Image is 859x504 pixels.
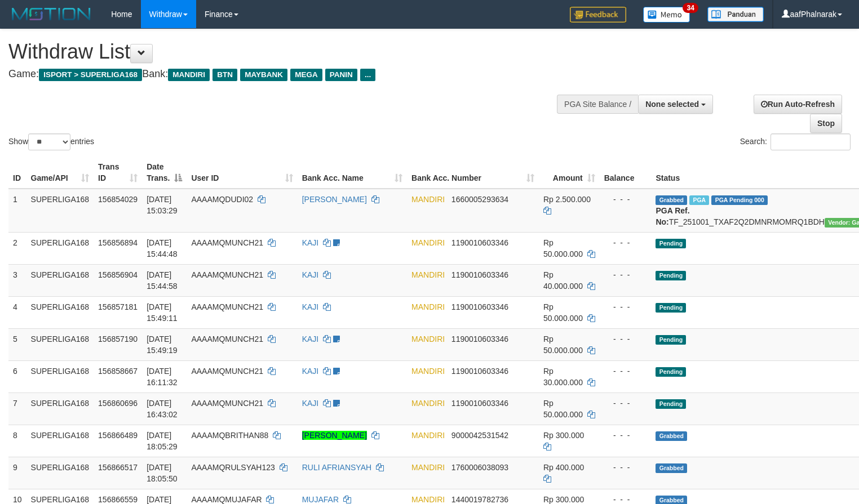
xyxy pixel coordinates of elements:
[147,238,178,258] span: [DATE] 15:44:48
[187,157,297,189] th: User ID: activate to sort column ascending
[26,457,94,489] td: SUPERLIGA168
[707,7,764,22] img: panduan.png
[407,157,539,189] th: Bank Acc. Number: activate to sort column ascending
[302,463,371,472] a: RULI AFRIANSYAH
[8,393,26,425] td: 7
[451,463,508,472] span: Copy 1760006038093 to clipboard
[645,100,699,109] span: None selected
[98,463,138,472] span: 156866517
[604,398,647,409] div: - - -
[656,239,686,248] span: Pending
[451,195,508,204] span: Copy 1660005293634 to clipboard
[290,69,322,81] span: MEGA
[451,367,508,376] span: Copy 1190010603346 to clipboard
[656,335,686,345] span: Pending
[411,195,445,204] span: MANDIRI
[147,367,178,387] span: [DATE] 16:11:32
[451,334,508,344] span: Copy 1190010603346 to clipboard
[98,238,138,247] span: 156856894
[298,157,407,189] th: Bank Acc. Name: activate to sort column ascending
[302,302,319,311] a: KAJI
[98,495,138,504] span: 156866559
[771,133,851,150] input: Search:
[191,431,268,440] span: AAAAMQBRITHAN88
[451,495,508,504] span: Copy 1440019782736 to clipboard
[147,399,178,419] span: [DATE] 16:43:02
[147,463,178,483] span: [DATE] 18:05:50
[240,69,287,81] span: MAYBANK
[543,367,583,387] span: Rp 30.000.000
[451,238,508,247] span: Copy 1190010603346 to clipboard
[411,495,445,504] span: MANDIRI
[147,270,178,291] span: [DATE] 15:44:58
[604,365,647,377] div: - - -
[656,431,687,441] span: Grabbed
[147,195,178,215] span: [DATE] 15:03:29
[8,69,561,80] h4: Game: Bank:
[643,7,690,23] img: Button%20Memo.svg
[8,232,26,264] td: 2
[600,157,652,189] th: Balance
[543,334,583,355] span: Rp 50.000.000
[26,296,94,328] td: SUPERLIGA168
[191,399,263,408] span: AAAAMQMUNCH21
[147,431,178,451] span: [DATE] 18:05:29
[656,206,689,226] b: PGA Ref. No:
[26,425,94,457] td: SUPERLIGA168
[39,69,142,81] span: ISPORT > SUPERLIGA168
[411,302,445,311] span: MANDIRI
[604,194,647,205] div: - - -
[26,189,94,233] td: SUPERLIGA168
[683,3,698,13] span: 34
[8,6,94,23] img: MOTION_logo.png
[411,367,445,376] span: MANDIRI
[26,393,94,425] td: SUPERLIGA168
[302,495,339,504] a: MUJAFAR
[543,431,584,440] span: Rp 300.000
[543,399,583,419] span: Rp 50.000.000
[302,270,319,279] a: KAJI
[557,95,638,114] div: PGA Site Balance /
[604,269,647,280] div: - - -
[451,399,508,408] span: Copy 1190010603346 to clipboard
[168,69,210,81] span: MANDIRI
[302,367,319,376] a: KAJI
[302,195,367,204] a: [PERSON_NAME]
[360,69,375,81] span: ...
[8,296,26,328] td: 4
[543,495,584,504] span: Rp 300.000
[539,157,600,189] th: Amount: activate to sort column ascending
[26,360,94,393] td: SUPERLIGA168
[191,495,262,504] span: AAAAMQMUJAFAR
[451,270,508,279] span: Copy 1190010603346 to clipboard
[26,157,94,189] th: Game/API: activate to sort column ascending
[711,195,768,205] span: PGA Pending
[8,133,94,150] label: Show entries
[604,301,647,313] div: - - -
[656,271,686,280] span: Pending
[543,302,583,323] span: Rp 50.000.000
[98,334,138,344] span: 156857190
[656,195,687,205] span: Grabbed
[302,431,367,440] a: [PERSON_NAME]
[98,367,138,376] span: 156858667
[8,457,26,489] td: 9
[325,69,357,81] span: PANIN
[191,334,263,344] span: AAAAMQMUNCH21
[191,238,263,247] span: AAAAMQMUNCH21
[754,95,842,114] a: Run Auto-Refresh
[8,264,26,296] td: 3
[411,334,445,344] span: MANDIRI
[98,195,138,204] span: 156854029
[604,430,647,441] div: - - -
[570,7,626,23] img: Feedback.jpg
[302,334,319,344] a: KAJI
[98,399,138,408] span: 156860696
[656,463,687,473] span: Grabbed
[411,431,445,440] span: MANDIRI
[147,334,178,355] span: [DATE] 15:49:19
[411,238,445,247] span: MANDIRI
[543,270,583,291] span: Rp 40.000.000
[411,270,445,279] span: MANDIRI
[8,328,26,360] td: 5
